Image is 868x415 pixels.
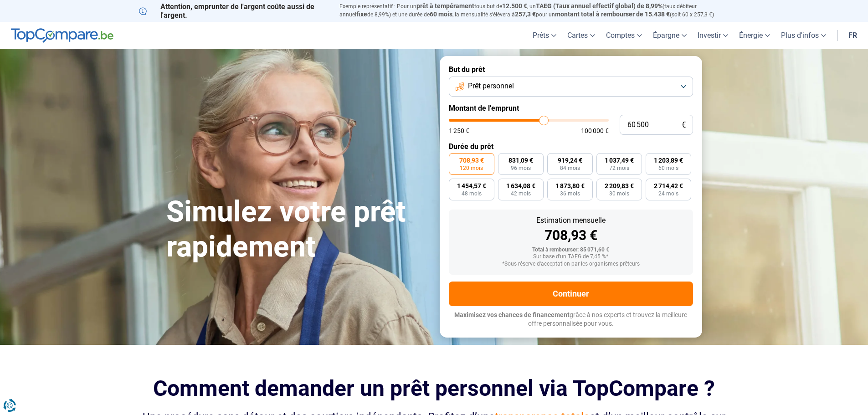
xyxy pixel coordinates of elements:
[339,2,729,19] p: Exemple représentatif : Pour un tous but de , un (taux débiteur annuel de 8,99%) et une durée de ...
[459,157,484,164] span: 708,93 €
[515,10,536,18] span: 257,3 €
[506,183,535,189] span: 1 634,08 €
[449,104,693,113] label: Montant de l'emprunt
[511,191,531,196] span: 42 mois
[456,229,686,242] div: 708,93 €
[139,2,329,20] p: Attention, emprunter de l'argent coûte aussi de l'argent.
[581,128,609,134] span: 100 000 €
[502,2,527,10] span: 12.500 €
[692,22,734,49] a: Investir
[558,157,582,164] span: 919,24 €
[166,195,429,265] h1: Simulez votre prêt rapidement
[416,2,474,10] span: prêt à tempérament
[527,22,562,49] a: Prêts
[468,81,514,91] span: Prêt personnel
[654,157,683,164] span: 1 203,89 €
[536,2,663,10] span: TAEG (Taux annuel effectif global) de 8,99%
[449,142,693,151] label: Durée du prêt
[555,10,670,18] span: montant total à rembourser de 15.438 €
[605,157,634,164] span: 1 037,49 €
[654,183,683,189] span: 2 714,42 €
[462,191,482,196] span: 48 mois
[460,165,483,171] span: 120 mois
[843,22,863,49] a: fr
[734,22,776,49] a: Énergie
[449,65,693,74] label: But du prêt
[449,282,693,306] button: Continuer
[508,157,533,164] span: 831,09 €
[139,376,729,401] h2: Comment demander un prêt personnel via TopCompare ?
[449,128,469,134] span: 1 250 €
[456,254,686,260] div: Sur base d'un TAEG de 7,45 %*
[658,165,678,171] span: 60 mois
[560,165,580,171] span: 84 mois
[609,191,629,196] span: 30 mois
[457,183,486,189] span: 1 454,57 €
[609,165,629,171] span: 72 mois
[449,77,693,97] button: Prêt personnel
[605,183,634,189] span: 2 209,83 €
[11,28,113,43] img: TopCompare
[601,22,647,49] a: Comptes
[456,217,686,224] div: Estimation mensuelle
[511,165,531,171] span: 96 mois
[647,22,692,49] a: Épargne
[430,10,452,18] span: 60 mois
[560,191,580,196] span: 36 mois
[555,183,585,189] span: 1 873,80 €
[456,261,686,267] div: *Sous réserve d'acceptation par les organismes prêteurs
[454,311,570,318] span: Maximisez vos chances de financement
[658,191,678,196] span: 24 mois
[682,121,686,129] span: €
[456,247,686,253] div: Total à rembourser: 85 071,60 €
[449,311,693,328] p: grâce à nos experts et trouvez la meilleure offre personnalisée pour vous.
[776,22,832,49] a: Plus d'infos
[562,22,601,49] a: Cartes
[356,10,367,18] span: fixe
